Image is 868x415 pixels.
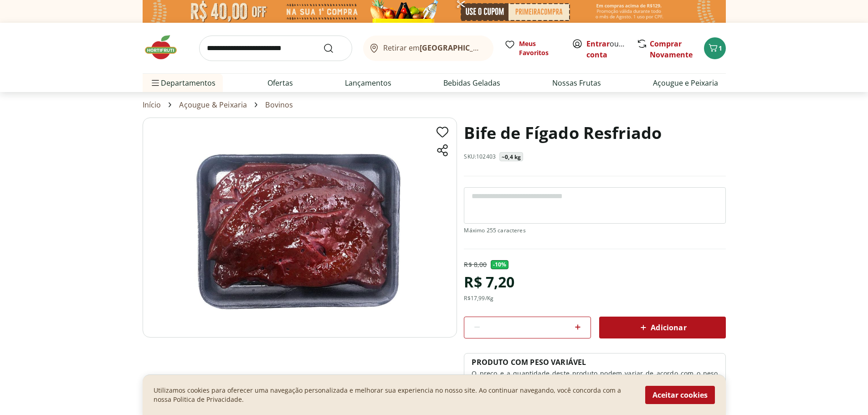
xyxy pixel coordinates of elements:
[154,386,634,404] p: Utilizamos cookies para oferecer uma navegação personalizada e melhorar sua experiencia no nosso ...
[650,39,693,60] a: Comprar Novamente
[150,72,216,94] span: Departamentos
[472,369,718,396] p: O preço e a quantidade deste produto podem variar de acordo com o peso médio. O valor indicado é ...
[464,153,496,160] p: SKU: 102403
[199,36,352,61] input: search
[345,77,391,88] a: Lançamentos
[519,39,561,57] span: Meus Favoritos
[586,39,637,60] a: Criar conta
[323,43,345,54] button: Submit Search
[502,154,521,161] p: ~0,4 kg
[504,39,561,57] a: Meus Favoritos
[265,101,293,109] a: Bovinos
[143,118,457,338] img: Bife de Fígado Resfriado
[586,39,610,49] a: Entrar
[586,38,627,60] span: ou
[464,295,493,302] div: R$ 17,99 /Kg
[704,37,726,59] button: Carrinho
[464,269,514,295] div: R$ 7,20
[599,317,726,338] button: Adicionar
[383,44,484,52] span: Retirar em
[443,77,500,88] a: Bebidas Geladas
[472,357,586,367] p: PRODUTO COM PESO VARIÁVEL
[464,118,662,149] h1: Bife de Fígado Resfriado
[420,43,573,53] b: [GEOGRAPHIC_DATA]/[GEOGRAPHIC_DATA]
[150,72,161,94] button: Menu
[653,77,718,88] a: Açougue e Peixaria
[645,386,715,404] button: Aceitar cookies
[179,101,247,109] a: Açougue & Peixaria
[363,36,493,61] button: Retirar em[GEOGRAPHIC_DATA]/[GEOGRAPHIC_DATA]
[143,101,161,109] a: Início
[267,77,293,88] a: Ofertas
[464,260,487,269] p: R$ 8,00
[143,34,188,61] img: Hortifruti
[552,77,601,88] a: Nossas Frutas
[491,260,509,269] span: - 10 %
[638,322,686,333] span: Adicionar
[719,44,722,52] span: 1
